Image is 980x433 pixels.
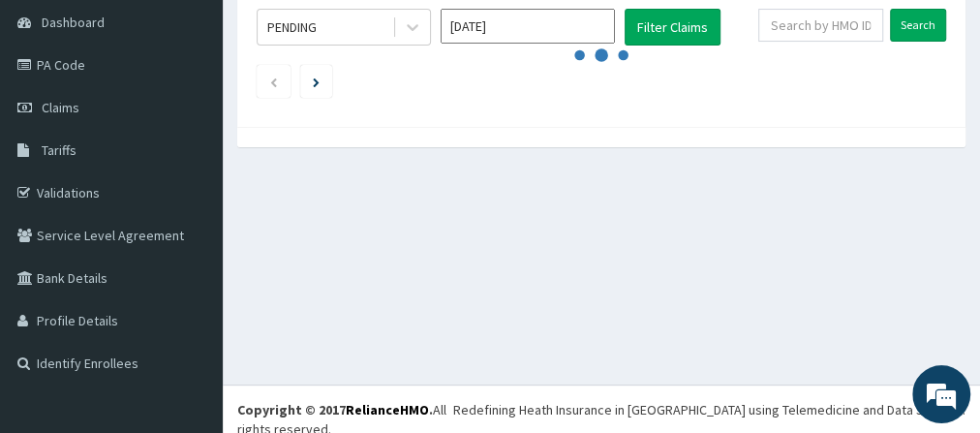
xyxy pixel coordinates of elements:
div: Minimize live chat window [318,10,364,56]
img: d_794563401_company_1708531726252_794563401 [36,97,78,145]
svg: audio-loading [572,26,630,84]
div: PENDING [267,17,317,37]
strong: Copyright © 2017 . [237,401,433,418]
a: RelianceHMO [346,401,429,418]
input: Select Month and Year [441,9,615,44]
input: Search by HMO ID [758,9,883,42]
a: Previous page [269,73,278,90]
span: We're online! [112,107,267,302]
input: Search [890,9,946,42]
a: Next page [313,73,320,90]
div: Redefining Heath Insurance in [GEOGRAPHIC_DATA] using Telemedicine and Data Science! [453,400,965,419]
textarea: Type your message and hit 'Enter' [10,255,369,323]
span: Tariffs [42,141,77,159]
button: Filter Claims [625,9,720,46]
div: Chat with us now [101,108,325,134]
span: Dashboard [42,14,105,31]
span: Claims [42,99,79,116]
